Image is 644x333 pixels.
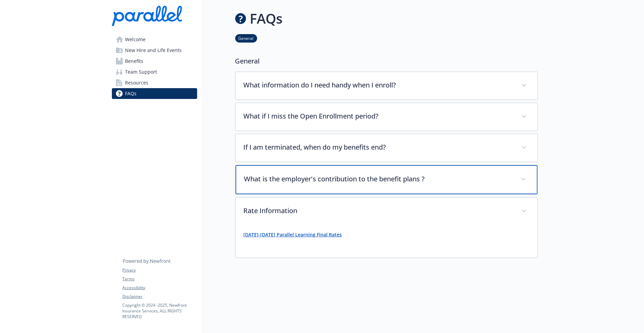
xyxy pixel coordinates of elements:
[123,276,197,282] a: Terms
[236,165,538,194] div: What is the employer's contribution to the benefit plans ?
[125,56,144,67] span: Benefits
[244,142,513,152] p: If I am terminated, when do my benefits end?
[125,67,157,77] span: Team Support
[125,45,182,56] span: New Hire and Life Events
[112,67,197,77] a: Team Support
[123,267,197,273] a: Privacy
[112,77,197,88] a: Resources
[244,206,513,216] p: Rate Information
[125,88,137,99] span: FAQs
[125,34,146,45] span: Welcome
[112,88,197,99] a: FAQs
[123,285,197,291] a: Accessibility
[236,72,538,100] div: What information do I need handy when I enroll?
[235,56,538,66] p: General
[112,56,197,67] a: Benefits
[236,103,538,131] div: What if I miss the Open Enrollment period?
[235,35,257,41] a: General
[244,80,513,90] p: What information do I need handy when I enroll?
[250,8,283,29] h1: FAQs
[112,34,197,45] a: Welcome
[236,225,538,258] div: Rate Information
[123,293,197,300] a: Disclaimer
[236,134,538,162] div: If I am terminated, when do my benefits end?
[123,302,197,319] p: Copyright © 2024 - 2025 , Newfront Insurance Services, ALL RIGHTS RESERVED
[244,231,342,238] a: [DATE]-[DATE] Parallel Learning Final Rates
[244,174,513,184] p: What is the employer's contribution to the benefit plans ?
[125,77,149,88] span: Resources
[244,111,513,121] p: What if I miss the Open Enrollment period?
[236,198,538,225] div: Rate Information
[112,45,197,56] a: New Hire and Life Events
